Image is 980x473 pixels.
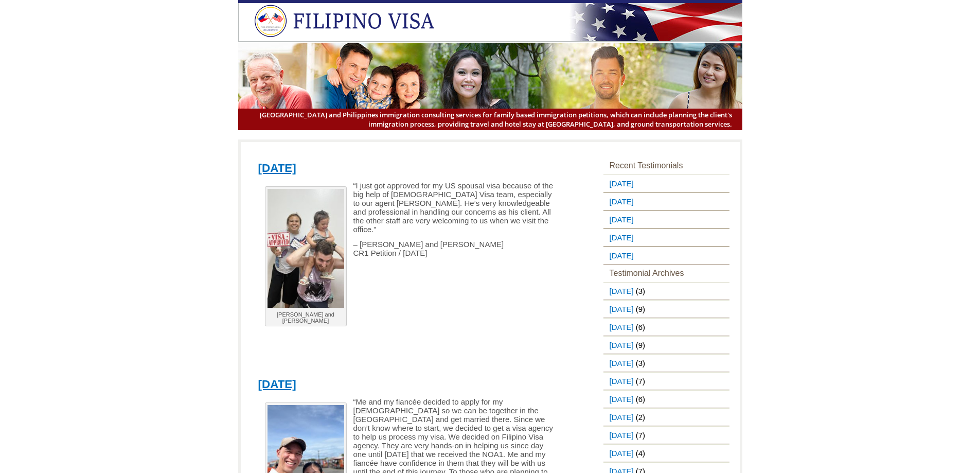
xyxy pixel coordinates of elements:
[603,391,636,408] a: [DATE]
[603,211,636,228] a: [DATE]
[603,408,729,426] li: (2)
[603,319,636,336] a: [DATE]
[258,181,554,234] p: “I just got approved for my US spousal visa because of the big help of [DEMOGRAPHIC_DATA] Visa te...
[603,409,636,426] a: [DATE]
[603,372,729,390] li: (7)
[603,336,729,354] li: (9)
[603,373,636,390] a: [DATE]
[603,337,636,354] a: [DATE]
[603,282,729,300] li: (3)
[603,354,729,372] li: (3)
[603,355,636,372] a: [DATE]
[603,300,729,318] li: (9)
[268,189,344,308] img: Evan and Abigail
[603,301,636,318] a: [DATE]
[603,175,636,192] a: [DATE]
[603,445,636,462] a: [DATE]
[603,247,636,264] a: [DATE]
[248,110,732,129] span: [GEOGRAPHIC_DATA] and Philippines immigration consulting services for family based immigration pe...
[603,229,636,246] a: [DATE]
[603,426,729,444] li: (7)
[603,193,636,210] a: [DATE]
[603,427,636,444] a: [DATE]
[353,240,504,257] span: – [PERSON_NAME] and [PERSON_NAME] CR1 Petition / [DATE]
[268,311,344,324] p: [PERSON_NAME] and [PERSON_NAME]
[603,444,729,462] li: (4)
[603,318,729,336] li: (6)
[603,157,729,174] h3: Recent Testimonials
[258,162,296,174] a: [DATE]
[603,390,729,408] li: (6)
[603,283,636,300] a: [DATE]
[603,265,729,282] h3: Testimonial Archives
[258,378,296,391] a: [DATE]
